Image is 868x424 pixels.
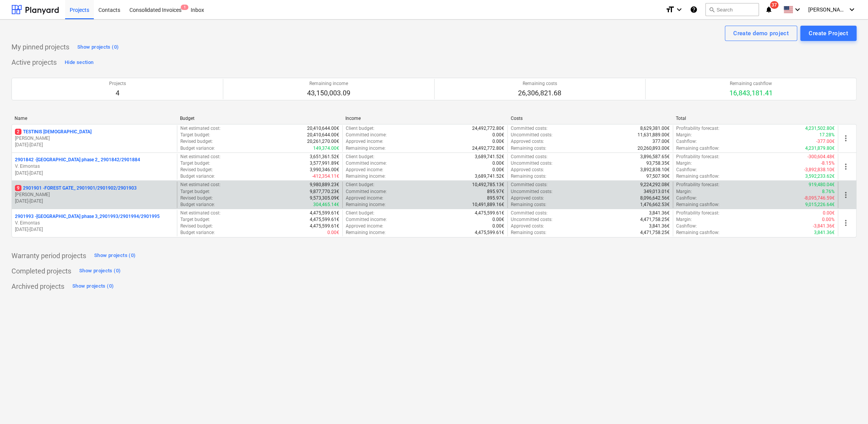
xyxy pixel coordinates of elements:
p: 4,471,758.25€ [640,229,670,236]
p: 1,476,662.53€ [640,201,670,208]
p: 4,471,758.25€ [640,216,670,223]
p: Net estimated cost : [180,182,221,188]
p: Target budget : [180,160,210,167]
p: 895.97€ [487,195,504,201]
p: Remaining income [307,80,350,87]
p: Remaining costs : [511,173,546,180]
div: Budget [180,116,339,121]
p: 0.00€ [492,167,504,173]
p: 43,150,003.09 [307,88,350,98]
span: search [709,7,715,13]
p: 919,480.04€ [809,182,835,188]
span: more_vert [841,218,850,228]
p: 20,260,893.00€ [638,145,670,152]
span: 1 [181,5,188,10]
span: 37 [770,1,778,9]
p: Cashflow : [676,138,697,145]
span: 2 [15,129,21,135]
p: 0.00€ [492,160,504,167]
iframe: Chat Widget [830,387,868,424]
p: Remaining cashflow : [676,173,719,180]
p: Warranty period projects [11,251,86,260]
p: Revised budget : [180,138,213,145]
p: 3,892,838.10€ [640,167,670,173]
p: 0.00€ [823,210,835,216]
p: 24,492,772.80€ [472,145,504,152]
span: more_vert [841,190,850,200]
p: 2901901 - FOREST GATE_ 2901901/2901902/2901903 [15,185,137,192]
p: 4,475,599.61€ [310,216,339,223]
p: 9,224,292.08€ [640,182,670,188]
p: Committed costs : [511,182,548,188]
p: Revised budget : [180,195,213,201]
span: [PERSON_NAME] [808,7,847,13]
p: -377.00€ [816,138,835,145]
p: 26,306,821.68 [518,88,561,98]
span: more_vert [841,162,850,171]
p: 3,592,233.62€ [805,173,835,180]
p: Uncommitted costs : [511,216,553,223]
p: Budget variance : [180,145,215,152]
p: Committed costs : [511,154,548,160]
p: 0.00€ [492,216,504,223]
p: 8,096,642.56€ [640,195,670,201]
button: Show projects (0) [75,41,121,53]
p: Client budget : [346,125,374,132]
p: 0.00€ [327,229,339,236]
p: [PERSON_NAME] [15,135,174,142]
div: 92901901 -FOREST GATE_ 2901901/2901902/2901903[PERSON_NAME][DATE]-[DATE] [15,185,174,205]
p: Approved costs : [511,195,544,201]
p: 4,475,599.61€ [310,223,339,229]
p: 3,577,991.89€ [310,160,339,167]
p: TESTINIS [DEMOGRAPHIC_DATA] [15,129,92,135]
p: 2901993 - [GEOGRAPHIC_DATA] phase 3_2901993/2901994/2901995 [15,213,160,220]
p: 149,374.00€ [313,145,339,152]
p: Remaining cashflow [729,80,772,87]
div: Show projects (0) [79,267,121,275]
p: 20,261,270.00€ [307,138,339,145]
p: Remaining costs : [511,145,546,152]
p: Profitability forecast : [676,125,719,132]
i: keyboard_arrow_down [793,5,802,14]
button: Show projects (0) [92,250,137,262]
span: 9 [15,185,21,191]
p: 304,465.14€ [313,201,339,208]
div: Costs [510,116,670,121]
p: Cashflow : [676,167,697,173]
p: Approved income : [346,223,383,229]
p: Remaining cashflow : [676,229,719,236]
p: 0.00€ [492,223,504,229]
p: Approved costs : [511,167,544,173]
p: 9,980,889.23€ [310,182,339,188]
p: 3,841.36€ [649,223,670,229]
p: Committed income : [346,160,387,167]
p: Margin : [676,160,692,167]
p: Budget variance : [180,173,215,180]
p: 377.00€ [652,138,670,145]
div: 2TESTINIS [DEMOGRAPHIC_DATA][PERSON_NAME][DATE]-[DATE] [15,129,174,148]
p: Uncommitted costs : [511,132,553,138]
i: format_size [665,5,675,14]
p: [PERSON_NAME] [15,192,174,198]
p: 11,631,889.00€ [638,132,670,138]
p: 4 [109,88,126,98]
p: 3,651,361.52€ [310,154,339,160]
button: Show projects (0) [77,265,123,277]
p: 9,573,305.09€ [310,195,339,201]
p: 20,410,644.00€ [307,132,339,138]
p: Approved costs : [511,138,544,145]
p: 3,689,741.52€ [475,154,504,160]
p: Approved income : [346,167,383,173]
div: Hide section [65,58,93,67]
button: Show projects (0) [70,280,116,293]
i: Knowledge base [690,5,698,14]
p: Remaining income : [346,229,386,236]
div: Show projects (0) [94,251,136,260]
p: Completed projects [11,267,71,276]
div: 2901842 -[GEOGRAPHIC_DATA] phase 2_ 2901842/2901884V. Eimontas[DATE]-[DATE] [15,157,174,176]
p: -3,892,838.10€ [804,167,835,173]
p: 3,841.36€ [814,229,835,236]
i: notifications [765,5,773,14]
p: Remaining income : [346,173,386,180]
